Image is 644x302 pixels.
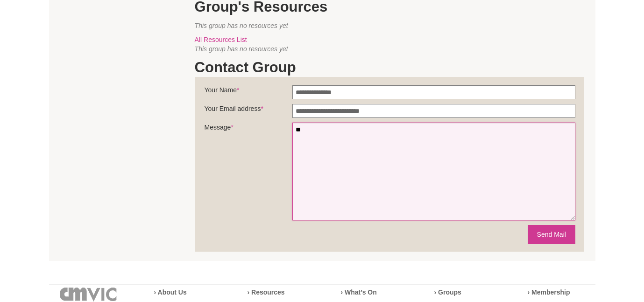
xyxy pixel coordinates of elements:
a: › Groups [434,288,461,296]
a: › Resources [248,288,285,296]
label: Message [205,123,292,137]
label: Your Name [205,85,292,99]
a: › About Us [154,288,187,296]
span: This group has no resources yet [195,22,288,29]
h1: Contact Group [195,58,584,77]
label: Your Email address [205,104,292,118]
a: › Membership [528,288,570,296]
span: This group has no resources yet [195,45,288,53]
a: › What’s On [341,288,377,296]
div: All Resources List [195,35,584,44]
button: Send Mail [528,225,575,244]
